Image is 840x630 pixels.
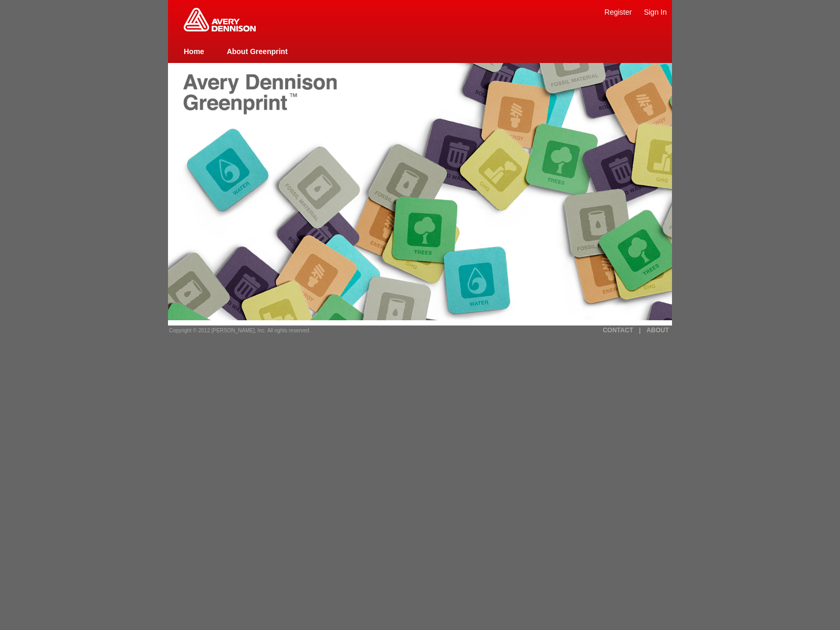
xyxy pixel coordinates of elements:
a: Home [184,47,204,56]
a: ABOUT [646,327,669,334]
a: About Greenprint [227,47,288,56]
a: Sign In [644,8,667,16]
img: Home [184,8,256,31]
span: Copyright © 2012 [PERSON_NAME], Inc. All rights reserved. [169,328,311,333]
a: | [639,327,640,334]
a: Register [604,8,632,16]
a: Greenprint [184,26,256,33]
a: CONTACT [603,327,633,334]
